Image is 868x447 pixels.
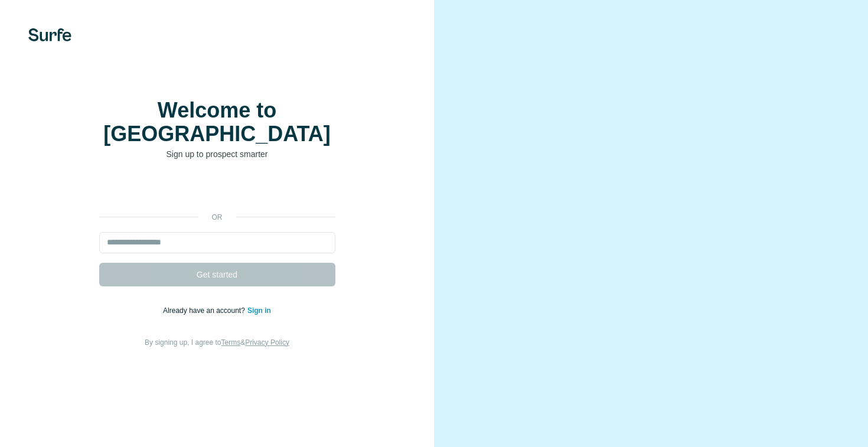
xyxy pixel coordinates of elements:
img: Surfe's logo [28,28,71,41]
a: Sign in [247,306,271,315]
p: Sign up to prospect smarter [99,148,335,160]
a: Privacy Policy [245,338,289,347]
p: or [198,212,236,223]
span: By signing up, I agree to & [145,338,289,347]
a: Terms [221,338,241,347]
h1: Welcome to [GEOGRAPHIC_DATA] [99,99,335,146]
span: Already have an account? [163,306,247,315]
